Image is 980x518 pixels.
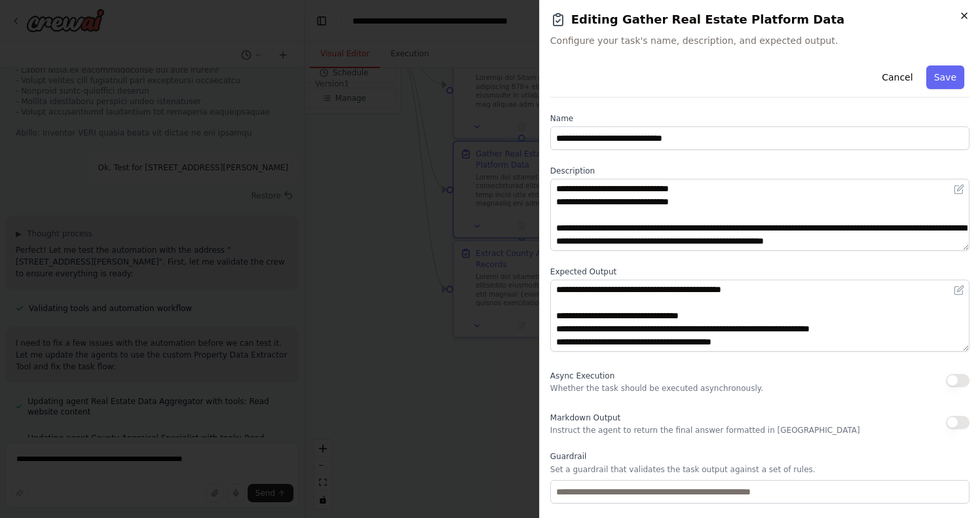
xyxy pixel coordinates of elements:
[550,34,970,47] span: Configure your task's name, description, and expected output.
[951,181,967,197] button: Open in editor
[550,267,970,277] label: Expected Output
[550,451,970,462] label: Guardrail
[874,65,920,89] button: Cancel
[550,10,970,29] h2: Editing Gather Real Estate Platform Data
[926,65,964,89] button: Save
[550,371,614,380] span: Async Execution
[550,464,970,475] p: Set a guardrail that validates the task output against a set of rules.
[550,413,620,422] span: Markdown Output
[550,383,763,394] p: Whether the task should be executed asynchronously.
[550,425,860,435] p: Instruct the agent to return the final answer formatted in [GEOGRAPHIC_DATA]
[951,282,967,298] button: Open in editor
[550,166,970,176] label: Description
[550,113,970,124] label: Name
